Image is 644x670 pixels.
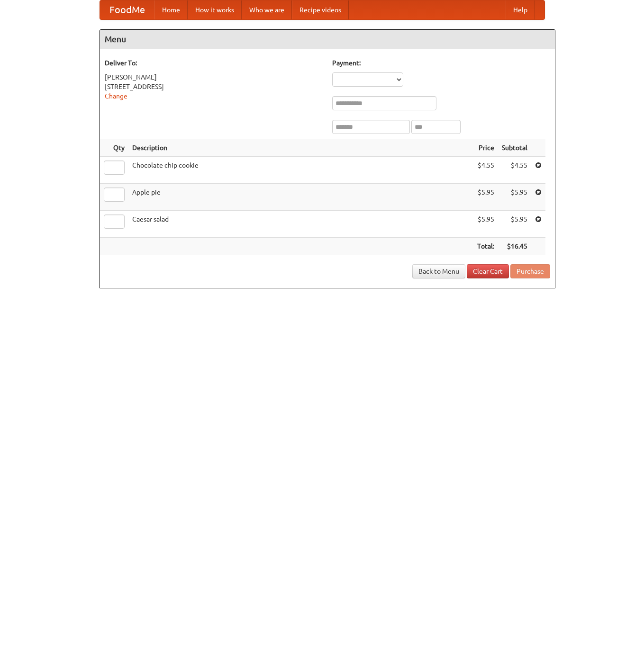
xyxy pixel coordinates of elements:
[498,238,531,255] th: $16.45
[105,58,323,68] h5: Deliver To:
[105,92,127,100] a: Change
[292,0,349,19] a: Recipe videos
[506,0,535,19] a: Help
[100,30,555,49] h4: Menu
[332,58,550,68] h5: Payment:
[128,157,473,184] td: Chocolate chip cookie
[128,139,473,157] th: Description
[100,139,128,157] th: Qty
[498,139,531,157] th: Subtotal
[467,264,509,278] a: Clear Cart
[498,184,531,211] td: $5.95
[154,0,188,19] a: Home
[473,139,498,157] th: Price
[510,264,550,278] button: Purchase
[498,157,531,184] td: $4.55
[498,211,531,238] td: $5.95
[105,82,323,91] div: [STREET_ADDRESS]
[128,211,473,238] td: Caesar salad
[473,184,498,211] td: $5.95
[473,157,498,184] td: $4.55
[188,0,242,19] a: How it works
[105,72,323,82] div: [PERSON_NAME]
[242,0,292,19] a: Who we are
[100,0,154,19] a: FoodMe
[473,238,498,255] th: Total:
[128,184,473,211] td: Apple pie
[412,264,465,278] a: Back to Menu
[473,211,498,238] td: $5.95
